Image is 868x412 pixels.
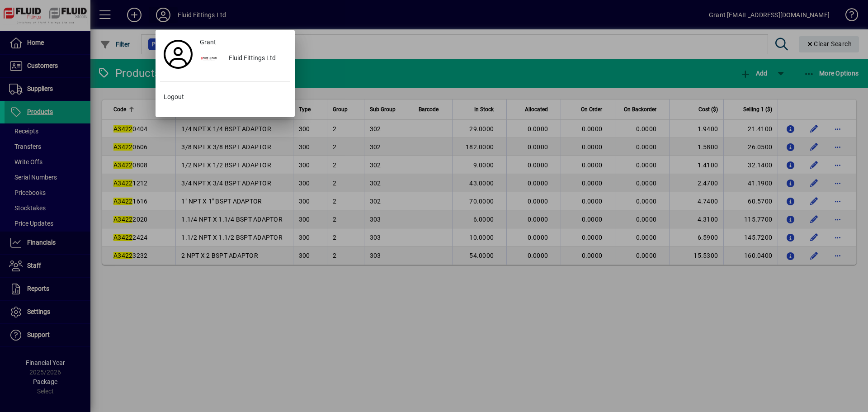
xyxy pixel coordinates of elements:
[222,51,290,67] div: Fluid Fittings Ltd
[200,38,216,47] span: Grant
[160,89,290,105] button: Logout
[164,92,184,102] span: Logout
[196,34,290,51] a: Grant
[160,46,196,62] a: Profile
[196,51,290,67] button: Fluid Fittings Ltd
